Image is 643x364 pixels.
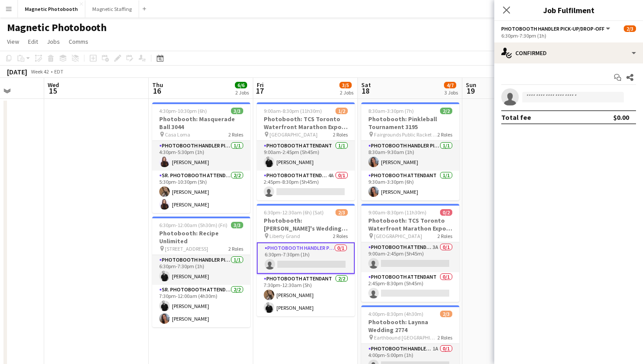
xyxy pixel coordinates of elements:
[465,86,476,96] span: 19
[444,89,458,96] div: 3 Jobs
[152,115,250,131] h3: Photobooth: Masquerade Ball 3044
[494,42,643,63] div: Confirmed
[152,171,250,213] app-card-role: Sr. Photobooth Attendant2/25:30pm-10:30pm (5h)[PERSON_NAME][PERSON_NAME]
[47,38,60,45] span: Jobs
[361,141,459,171] app-card-role: Photobooth Handler Pick-Up/Drop-Off1/18:30am-9:30am (1h)[PERSON_NAME]
[235,82,247,88] span: 6/6
[228,131,243,138] span: 2 Roles
[335,209,348,216] span: 2/3
[152,217,250,327] app-job-card: 6:30pm-12:00am (5h30m) (Fri)3/3Photobooth: Recipe Unlimited [STREET_ADDRESS]2 RolesPhotobooth Han...
[257,81,264,89] span: Fri
[264,108,322,114] span: 9:00am-8:30pm (11h30m)
[257,171,355,200] app-card-role: Photobooth Attendant4A0/12:45pm-8:30pm (5h45m)
[48,81,59,89] span: Wed
[28,38,38,45] span: Edit
[165,131,190,138] span: Casa Loma
[333,131,348,138] span: 2 Roles
[228,245,243,252] span: 2 Roles
[85,0,139,17] button: Magnetic Staffing
[374,131,437,138] span: Fairgrounds Public Racket Club - [GEOGRAPHIC_DATA]
[361,242,459,272] app-card-role: Photobooth Attendant3A0/19:00am-2:45pm (5h45m)
[231,222,243,228] span: 3/3
[501,25,605,32] span: Photobooth Handler Pick-Up/Drop-Off
[437,131,452,138] span: 2 Roles
[152,229,250,245] h3: Photobooth: Recipe Unlimited
[501,113,531,122] div: Total fee
[235,89,249,96] div: 2 Jobs
[54,68,63,75] div: EDT
[152,102,250,213] app-job-card: 4:30pm-10:30pm (6h)3/3Photobooth: Masquerade Ball 3044 Casa Loma2 RolesPhotobooth Handler Pick-Up...
[65,36,92,47] a: Comms
[360,86,371,96] span: 18
[361,217,459,232] h3: Photobooth: TCS Toronto Waterfront Marathon Expo 3641
[494,4,643,16] h3: Job Fulfilment
[624,25,636,32] span: 2/3
[466,81,476,89] span: Sun
[269,233,300,239] span: Liberty Grand
[374,233,422,239] span: [GEOGRAPHIC_DATA]
[152,255,250,285] app-card-role: Photobooth Handler Pick-Up/Drop-Off1/16:30pm-7:30pm (1h)[PERSON_NAME]
[269,131,318,138] span: [GEOGRAPHIC_DATA]
[437,233,452,239] span: 2 Roles
[24,36,42,47] a: Edit
[3,36,23,47] a: View
[46,86,59,96] span: 15
[368,108,414,114] span: 8:30am-3:30pm (7h)
[440,108,452,114] span: 2/2
[159,222,227,228] span: 6:30pm-12:00am (5h30m) (Fri)
[69,38,88,45] span: Comms
[440,311,452,317] span: 2/3
[437,334,452,341] span: 2 Roles
[361,171,459,200] app-card-role: Photobooth Attendant1/19:30am-3:30pm (6h)[PERSON_NAME]
[18,0,85,17] button: Magnetic Photobooth
[152,141,250,171] app-card-role: Photobooth Handler Pick-Up/Drop-Off1/14:30pm-5:30pm (1h)[PERSON_NAME]
[613,113,629,122] div: $0.00
[152,285,250,327] app-card-role: Sr. Photobooth Attendant2/27:30pm-12:00am (4h30m)[PERSON_NAME][PERSON_NAME]
[231,108,243,114] span: 3/3
[333,233,348,239] span: 2 Roles
[257,115,355,131] h3: Photobooth: TCS Toronto Waterfront Marathon Expo 3641
[257,102,355,200] app-job-card: 9:00am-8:30pm (11h30m)1/2Photobooth: TCS Toronto Waterfront Marathon Expo 3641 [GEOGRAPHIC_DATA]2...
[361,115,459,131] h3: Photobooth: Pinkleball Tournament 3195
[440,209,452,216] span: 0/2
[368,311,423,317] span: 4:00pm-8:30pm (4h30m)
[264,209,324,216] span: 6:30pm-12:30am (6h) (Sat)
[361,204,459,302] app-job-card: 9:00am-8:30pm (11h30m)0/2Photobooth: TCS Toronto Waterfront Marathon Expo 3641 [GEOGRAPHIC_DATA]2...
[29,68,51,75] span: Week 42
[368,209,426,216] span: 9:00am-8:30pm (11h30m)
[257,141,355,171] app-card-role: Photobooth Attendant1/19:00am-2:45pm (5h45m)[PERSON_NAME]
[374,334,437,341] span: Earthbound [GEOGRAPHIC_DATA]
[165,245,208,252] span: [STREET_ADDRESS]
[257,204,355,316] app-job-card: 6:30pm-12:30am (6h) (Sat)2/3Photobooth: [PERSON_NAME]'s Wedding 3166 Liberty Grand2 RolesPhotoboo...
[257,242,355,274] app-card-role: Photobooth Handler Pick-Up/Drop-Off0/16:30pm-7:30pm (1h)
[159,108,207,114] span: 4:30pm-10:30pm (6h)
[501,25,612,32] button: Photobooth Handler Pick-Up/Drop-Off
[361,272,459,302] app-card-role: Photobooth Attendant0/12:45pm-8:30pm (5h45m)
[361,318,459,334] h3: Photobooth: Laynna Wedding 2774
[43,36,63,47] a: Jobs
[361,102,459,200] app-job-card: 8:30am-3:30pm (7h)2/2Photobooth: Pinkleball Tournament 3195 Fairgrounds Public Racket Club - [GEO...
[7,21,107,34] h1: Magnetic Photobooth
[257,274,355,316] app-card-role: Photobooth Attendant2/27:30pm-12:30am (5h)[PERSON_NAME][PERSON_NAME]
[255,86,264,96] span: 17
[151,86,163,96] span: 16
[340,89,353,96] div: 2 Jobs
[501,32,636,39] div: 6:30pm-7:30pm (1h)
[339,82,352,88] span: 3/5
[7,38,19,45] span: View
[335,108,348,114] span: 1/2
[444,82,456,88] span: 4/7
[257,217,355,232] h3: Photobooth: [PERSON_NAME]'s Wedding 3166
[152,81,163,89] span: Thu
[7,67,27,76] div: [DATE]
[361,81,371,89] span: Sat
